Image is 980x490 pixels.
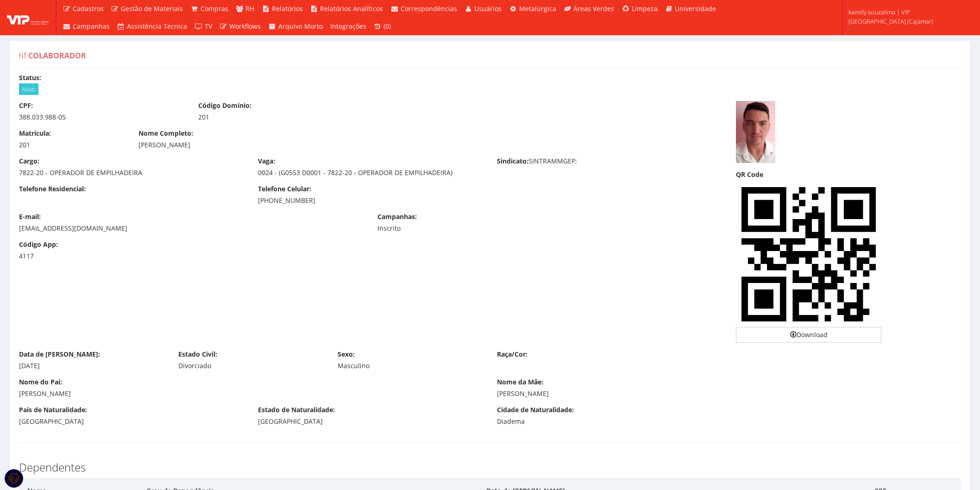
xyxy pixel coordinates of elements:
span: Limpeza [632,4,658,13]
label: Telefone Residencial: [19,184,86,194]
div: 4117 [19,251,125,261]
span: Usuários [474,4,502,13]
div: [EMAIL_ADDRESS][DOMAIN_NAME] [19,224,364,233]
label: Nome da Mãe: [497,377,543,387]
div: [PERSON_NAME] [138,140,603,150]
span: Relatórios Analíticos [320,4,383,13]
label: Vaga: [258,157,275,166]
img: logo [7,11,49,25]
div: 7822-20 - OPERADOR DE EMPILHADEIRA [19,168,244,177]
label: Nome do Pai: [19,377,62,387]
div: [GEOGRAPHIC_DATA] [19,417,244,426]
img: AGtkl0NpIAAAAAElFTkSuQmCC [736,182,881,327]
div: Masculino [338,361,483,371]
label: QR Code [736,170,763,179]
span: Workflows [229,22,261,31]
span: kamilly.souzalima | VIP [GEOGRAPHIC_DATA] (Cajamar) [848,7,968,26]
a: Workflows [216,18,265,35]
div: Inscrito [377,224,543,233]
a: TV [191,18,216,35]
label: E-mail: [19,212,41,221]
label: País de Naturalidade: [19,405,87,415]
span: Universidade [675,4,716,13]
label: Estado Civil: [178,350,217,359]
label: Estado de Naturalidade: [258,405,335,415]
a: (0) [370,18,395,35]
span: TV [205,22,212,31]
span: Colaborador [28,50,86,61]
label: CPF: [19,101,33,110]
div: Divorciado [178,361,324,371]
span: Áreas Verdes [573,4,614,13]
label: Sindicato: [497,157,528,166]
div: [PERSON_NAME] [497,389,961,398]
label: Cidade de Naturalidade: [497,405,574,415]
span: RH [245,4,254,13]
span: Campanhas [73,22,110,31]
label: Sexo: [338,350,355,359]
a: Assistência Técnica [113,18,191,35]
span: Assistência Técnica [127,22,187,31]
div: 201 [198,113,364,122]
div: [GEOGRAPHIC_DATA] [258,417,483,426]
div: 201 [19,140,125,150]
div: [PHONE_NUMBER] [258,196,483,205]
span: Metalúrgica [519,4,556,13]
div: 0024 - (G0553 D0001 - 7822-20 - OPERADOR DE EMPILHADEIRA) [258,168,483,177]
a: Download [736,327,881,343]
span: Ativo [19,83,38,95]
div: [PERSON_NAME] [19,389,483,398]
span: Arquivo Morto [278,22,323,31]
a: Campanhas [59,18,113,35]
label: Cargo: [19,157,39,166]
label: Raça/Cor: [497,350,528,359]
label: Código Domínio: [198,101,251,110]
span: (0) [383,22,391,31]
label: Campanhas: [377,212,417,221]
span: Gestão de Materiais [121,4,183,13]
span: Correspondências [401,4,457,13]
label: Data de [PERSON_NAME]: [19,350,100,359]
span: Cadastros [73,4,104,13]
a: Arquivo Morto [264,18,327,35]
div: SINTRAMMGEP; [490,157,729,168]
img: captura-de-tela-2025-10-03-133358-175950930468dffb38c8ed9.png [736,101,775,163]
span: Relatórios [272,4,303,13]
span: Integrações [330,22,366,31]
span: Compras [201,4,228,13]
a: Integrações [327,18,370,35]
label: Nome Completo: [138,129,193,138]
label: Código App: [19,240,58,249]
label: Telefone Celular: [258,184,311,194]
h3: Dependentes [19,461,961,473]
label: Status: [19,73,41,82]
label: Matrícula: [19,129,51,138]
div: 388.033.988-05 [19,113,184,122]
div: [DATE] [19,361,164,371]
div: Diadema [497,417,722,426]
